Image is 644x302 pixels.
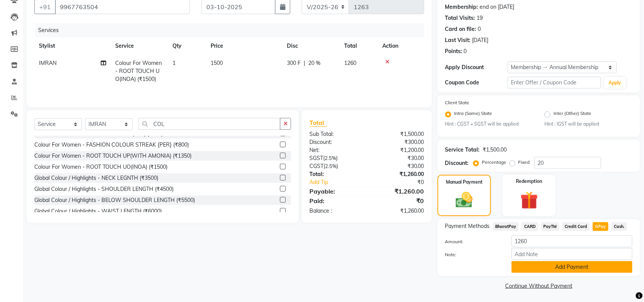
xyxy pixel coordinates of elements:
input: Amount [512,236,633,247]
div: ₹1,500.00 [367,130,430,138]
div: Points: [445,47,462,55]
button: Apply [604,77,626,89]
div: Global Colour / Highlights - NECK LEGNTH (₹3500) [34,174,158,182]
div: Card on file: [445,25,477,33]
span: CGST [309,163,324,170]
div: Membership: [445,3,478,11]
small: Hint : IGST will be applied [544,121,632,128]
div: Payable: [304,187,367,196]
div: 0 [478,25,481,33]
div: ₹0 [367,196,430,205]
span: 2.5% [325,155,336,161]
img: _cash.svg [451,190,478,210]
input: Enter Offer / Coupon Code [508,77,601,89]
span: Credit Card [562,222,590,231]
small: Hint : CGST + SGST will be applied [445,121,533,128]
label: Note: [440,251,506,258]
div: ₹300.00 [367,138,430,146]
div: 19 [477,14,483,22]
div: Discount: [304,138,367,146]
a: Continue Without Payment [439,282,639,290]
div: Discount: [445,159,469,167]
label: Inter (Other) State [554,110,591,119]
div: Service Total: [445,146,480,154]
label: Amount: [440,238,506,245]
span: 1 [172,60,175,66]
label: Fixed [518,159,530,166]
span: GPay [593,222,609,231]
th: Action [378,37,424,55]
th: Qty [168,37,206,55]
label: Intra (Same) State [454,110,493,119]
div: Global Colour / Highlights - SHOULDER LENGTH (₹4500) [34,185,174,193]
span: SGST [309,155,323,161]
th: Stylist [34,37,111,55]
span: PayTM [541,222,560,231]
span: 300 F [287,59,301,67]
div: ₹1,200.00 [367,146,430,154]
div: Global Colour / Highlights - WAIST LENGTH (₹6000) [34,207,162,215]
span: BharatPay [493,222,519,231]
div: Total Visits: [445,14,475,22]
button: Add Payment [512,261,633,273]
th: Total [340,37,378,55]
input: Add Note [512,248,633,260]
div: ₹30.00 [367,162,430,170]
div: Colour For Women - ROOT TOUCH UO(INOA) (₹1500) [34,163,167,171]
div: Apply Discount [445,63,508,71]
span: | [304,59,305,67]
span: CARD [522,222,538,231]
span: IMRAN [39,60,56,66]
label: Percentage [482,159,507,166]
span: 1500 [211,60,223,66]
div: 0 [464,47,467,55]
span: 1260 [344,60,356,66]
div: Sub Total: [304,130,367,138]
div: Colour For Women - ROOT TOUCH UP(WITH AMONIA) (₹1350) [34,152,192,160]
span: 20 % [308,59,320,67]
img: _gift.svg [515,189,544,211]
div: ₹1,260.00 [367,207,430,215]
span: Colour For Women - ROOT TOUCH UO(INOA) (₹1500) [115,60,162,82]
div: Coupon Code [445,79,508,87]
div: Colour For Women - FASHION COLOUR STREAK {PER} (₹800) [34,141,189,149]
div: ( ) [304,154,367,162]
div: ( ) [304,162,367,170]
div: Paid: [304,196,367,205]
div: Global Colour / Highlights - BELOW SHOULDER LENGTH (₹5500) [34,196,195,204]
a: Add Tip [304,178,377,186]
div: end on [DATE] [480,3,515,11]
div: [DATE] [472,36,489,44]
th: Price [206,37,282,55]
div: ₹1,260.00 [367,170,430,178]
div: ₹1,500.00 [483,146,507,154]
label: Manual Payment [446,179,483,186]
span: 2.5% [325,163,336,169]
label: Client State [445,99,470,106]
div: ₹30.00 [367,154,430,162]
span: Total [309,119,327,127]
span: Cash. [612,222,627,231]
div: Net: [304,146,367,154]
div: ₹0 [377,178,430,186]
div: Last Visit: [445,36,471,44]
th: Service [111,37,168,55]
input: Search or Scan [138,118,280,130]
div: Services [35,23,430,37]
span: Payment Methods [445,222,490,230]
div: ₹1,260.00 [367,187,430,196]
label: Redemption [516,178,543,185]
div: Balance : [304,207,367,215]
th: Disc [282,37,340,55]
div: Total: [304,170,367,178]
